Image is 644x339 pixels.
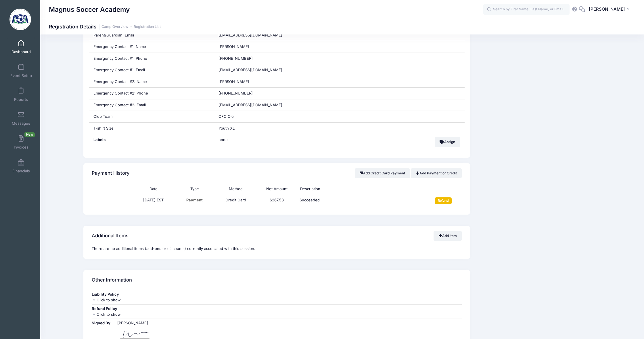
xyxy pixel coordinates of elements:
[83,246,470,259] div: There are no additional items (add-ons or discounts) currently associated with this session.
[218,103,282,107] span: [EMAIL_ADDRESS][DOMAIN_NAME]
[92,297,462,303] div: Click to show
[89,111,214,122] div: Club Team
[12,169,30,174] span: Financials
[11,49,31,54] span: Dashboard
[435,137,460,147] button: Assign
[89,64,214,76] div: Emergency Contact #1: Email
[297,194,421,207] td: Succeeded
[92,312,462,317] div: Click to show
[7,156,35,176] a: Financials
[174,194,215,207] td: Payment
[9,9,31,30] img: Magnus Soccer Academy
[218,33,282,37] span: [EMAIL_ADDRESS][DOMAIN_NAME]
[218,114,234,119] span: CFC Ole
[12,121,30,126] span: Messages
[101,25,128,29] a: Camp Overview
[7,84,35,105] a: Reports
[355,168,410,178] button: Add Credit Card Payment
[14,145,28,150] span: Invoices
[49,3,130,16] h1: Magnus Soccer Academy
[7,108,35,128] a: Messages
[218,56,253,61] span: [PHONE_NUMBER]
[133,194,174,207] td: [DATE] EST
[49,24,161,30] h1: Registration Details
[134,25,161,29] a: Registration List
[218,126,235,130] span: Youth XL
[89,123,214,134] div: T-shirt Size
[117,320,152,326] div: [PERSON_NAME]
[92,165,130,182] h4: Payment History
[92,228,129,244] h4: Additional Items
[89,53,214,64] div: Emergency Contact #1: Phone
[89,134,214,150] div: Labels
[218,68,282,72] span: [EMAIL_ADDRESS][DOMAIN_NAME]
[215,194,256,207] td: Credit Card
[92,320,116,326] div: Signed By
[434,231,462,241] a: Add Item
[218,44,249,49] span: [PERSON_NAME]
[92,306,462,312] div: Refund Policy
[218,79,249,84] span: [PERSON_NAME]
[297,183,421,194] th: Description
[218,137,290,143] span: none
[585,3,635,16] button: [PERSON_NAME]
[483,4,570,15] input: Search by First Name, Last Name, or Email...
[218,91,253,95] span: [PHONE_NUMBER]
[92,292,462,297] div: Liability Policy
[92,272,132,288] h4: Other Information
[174,183,215,194] th: Type
[411,168,462,178] a: Add Payment or Credit
[256,183,297,194] th: Net Amount
[89,88,214,99] div: Emergency Contact #2: Phone
[24,132,35,137] span: New
[7,132,35,152] a: InvoicesNew
[589,6,625,12] span: [PERSON_NAME]
[89,41,214,53] div: Emergency Contact #1: Name
[89,76,214,88] div: Emergency Contact #2: Name
[14,97,28,102] span: Reports
[256,194,297,207] td: $267.53
[7,37,35,57] a: Dashboard
[7,61,35,81] a: Event Setup
[435,197,452,204] input: Refund
[133,183,174,194] th: Date
[89,30,214,41] div: Parent/Guardian: Email
[215,183,256,194] th: Method
[89,99,214,111] div: Emergency Contact #2: Email
[10,73,32,78] span: Event Setup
